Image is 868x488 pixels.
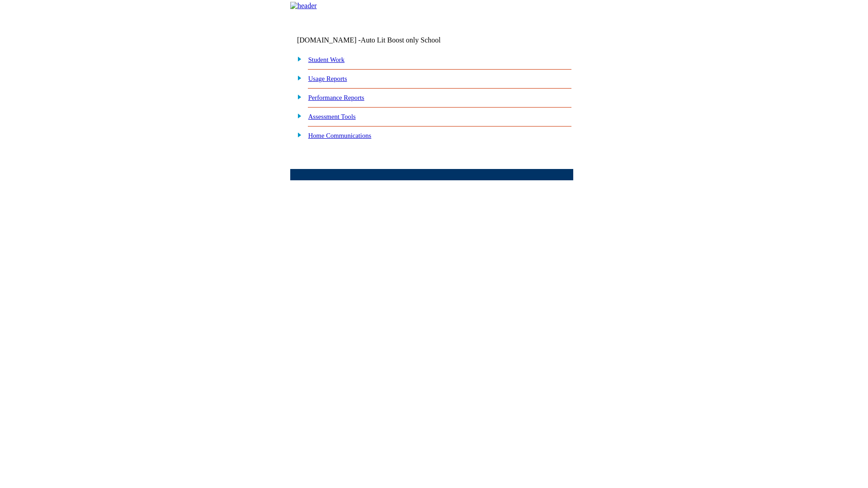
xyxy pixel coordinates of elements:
[292,112,302,120] img: plus.gif
[292,131,302,139] img: plus.gif
[292,74,302,82] img: plus.gif
[297,36,463,44] td: [DOMAIN_NAME] -
[308,56,344,63] a: Student Work
[292,93,302,101] img: plus.gif
[308,113,356,120] a: Assessment Tools
[308,75,347,82] a: Usage Reports
[290,2,317,10] img: header
[308,94,364,101] a: Performance Reports
[308,132,372,139] a: Home Communications
[292,55,302,63] img: plus.gif
[361,36,441,44] nobr: Auto Lit Boost only School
